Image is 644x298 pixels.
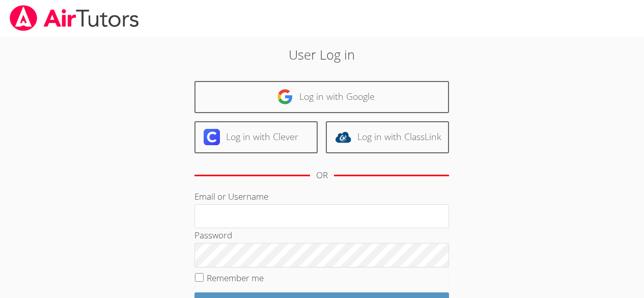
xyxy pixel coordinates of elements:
[326,121,449,153] a: Log in with ClassLink
[204,129,220,145] img: clever-logo-6eab21bc6e7a338710f1a6ff85c0baf02591cd810cc4098c63d3a4b26e2feb20.svg
[335,129,351,145] img: classlink-logo-d6bb404cc1216ec64c9a2012d9dc4662098be43eaf13dc465df04b49fa7ab582.svg
[207,272,264,284] label: Remember me
[316,168,328,183] div: OR
[194,191,268,202] label: Email or Username
[194,121,318,153] a: Log in with Clever
[277,89,293,105] img: google-logo-50288ca7cdecda66e5e0955fdab243c47b7ad437acaf1139b6f446037453330a.svg
[9,5,140,31] img: airtutors_banner-c4298cdbf04f3fff15de1276eac7730deb9818008684d7c2e4769d2f7ddbe033.png
[194,81,449,113] a: Log in with Google
[194,229,232,241] label: Password
[148,45,496,64] h2: User Log in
